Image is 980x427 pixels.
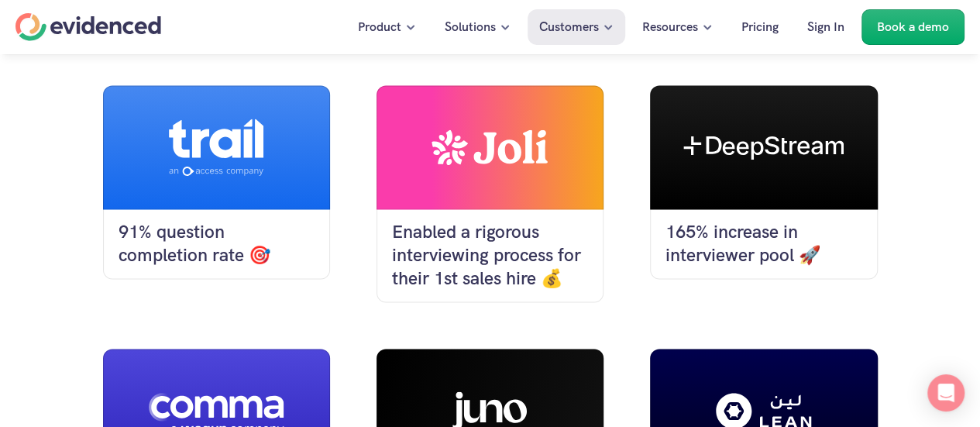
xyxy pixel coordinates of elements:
[730,9,790,45] a: Pricing
[119,221,315,267] h4: 91% question completion rate 🎯
[741,17,779,37] p: Pricing
[665,221,861,267] h4: 165% increase in interviewer pool 🚀
[358,17,401,37] p: Product
[392,221,588,291] h4: Enabled a rigorous interviewing process for their 1st sales hire 💰
[539,17,599,37] p: Customers
[877,17,949,37] p: Book a demo
[796,9,856,45] a: Sign In
[927,374,965,412] div: Open Intercom Messenger
[15,13,161,41] a: Home
[861,9,965,45] a: Book a demo
[445,17,496,37] p: Solutions
[642,17,698,37] p: Resources
[807,17,844,37] p: Sign In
